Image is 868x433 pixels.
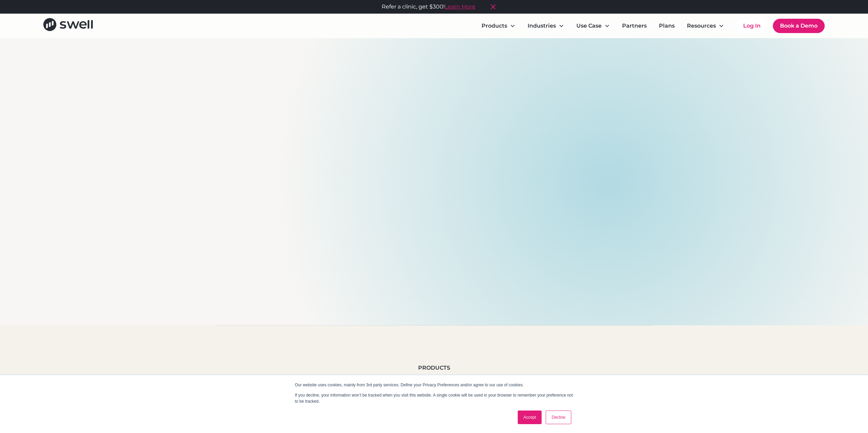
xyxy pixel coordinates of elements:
div: Use Case [571,19,615,33]
div: Industries [522,19,570,33]
div: Resources [687,22,716,30]
div: Industries [528,22,556,30]
a: Learn More [445,3,475,11]
a: home [43,18,93,33]
a: Decline [546,411,571,424]
div: Use Case [576,22,602,30]
a: Partners [617,19,652,33]
a: Plans [653,19,680,33]
a: Accept [518,411,542,424]
iframe: Chat Widget [751,359,868,433]
div: Products [303,364,565,372]
div: Resources [681,19,730,33]
a: Log In [736,19,767,33]
p: If you decline, your information won’t be tracked when you visit this website. A single cookie wi... [295,392,573,404]
div: Refer a clinic, get $300! [382,3,475,11]
div: Products [476,19,521,33]
p: Our website uses cookies, mainly from 3rd party services. Define your Privacy Preferences and/or ... [295,382,573,388]
div: Products [482,22,507,30]
a: Book a Demo [773,19,825,33]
